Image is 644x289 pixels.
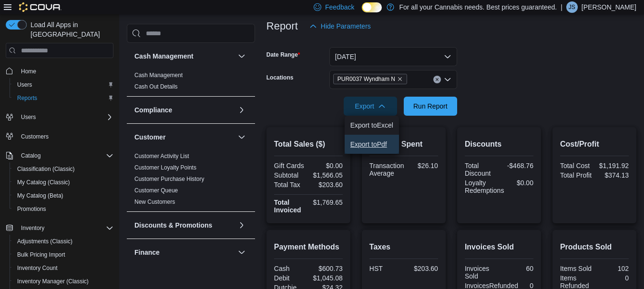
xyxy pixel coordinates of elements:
button: Classification (Classic) [10,162,117,176]
div: Transaction Average [369,162,404,177]
div: Cash [274,265,307,272]
h3: Compliance [134,105,172,115]
div: Items Sold [560,265,593,272]
a: Inventory Manager (Classic) [13,276,92,287]
span: Customers [21,133,49,140]
button: Cash Management [134,51,234,61]
button: Catalog [2,149,117,162]
button: Discounts & Promotions [236,219,247,231]
span: Inventory Manager (Classic) [13,276,113,287]
span: Hide Parameters [321,21,371,31]
span: Users [13,79,113,90]
span: Adjustments (Classic) [17,238,72,245]
span: Dark Mode [362,12,362,13]
div: Total Discount [465,162,497,177]
h2: Payment Methods [274,241,343,253]
div: HST [369,265,402,272]
span: Run Report [413,101,448,111]
span: Export to Pdf [350,140,393,148]
div: Loyalty Redemptions [465,179,504,194]
span: Customer Loyalty Points [134,164,196,171]
div: Total Tax [274,181,307,189]
button: Open list of options [444,76,451,83]
span: JS [569,1,575,13]
a: Home [17,66,40,77]
span: Users [21,113,36,121]
span: Reports [17,94,37,102]
h3: Report [266,20,298,32]
button: Hide Parameters [306,17,375,36]
p: [PERSON_NAME] [582,1,636,13]
button: Customers [2,130,117,143]
button: Adjustments (Classic) [10,235,117,248]
img: Cova [19,2,61,12]
div: 60 [501,265,533,272]
span: Inventory Manager (Classic) [17,278,89,285]
span: Home [17,65,113,77]
span: Feedback [325,2,354,12]
div: $1,566.05 [310,171,343,179]
span: Load All Apps in [GEOGRAPHIC_DATA] [27,20,113,39]
label: Date Range [266,51,300,59]
span: Customer Queue [134,187,178,194]
span: Catalog [17,150,113,161]
input: Dark Mode [362,2,382,12]
h2: Cost/Profit [560,139,629,150]
a: My Catalog (Beta) [13,190,67,201]
button: Bulk Pricing Import [10,248,117,261]
button: Reports [10,91,117,105]
button: Inventory [2,221,117,235]
button: My Catalog (Classic) [10,176,117,189]
span: Reports [13,92,113,104]
span: Cash Out Details [134,83,178,90]
div: Jay Stewart [566,1,578,13]
strong: Total Invoiced [274,199,301,214]
div: Total Profit [560,171,593,179]
button: Inventory [17,222,48,234]
button: Export toExcel [345,116,399,135]
button: Finance [134,248,234,257]
div: -$468.76 [501,162,533,169]
span: Classification (Classic) [13,163,113,175]
button: Home [2,64,117,78]
p: | [561,1,562,13]
div: $0.00 [508,179,533,187]
span: Users [17,111,113,123]
div: Debit [274,274,307,282]
span: Inventory Count [17,264,58,272]
span: PUR0037 Wyndham N [337,74,395,84]
a: My Catalog (Classic) [13,177,74,188]
span: Inventory Count [13,262,113,274]
button: Users [2,110,117,124]
a: Inventory Count [13,262,61,274]
a: Customer Queue [134,187,178,194]
a: Bulk Pricing Import [13,249,69,260]
div: $600.73 [310,265,343,272]
span: PUR0037 Wyndham N [333,74,407,84]
button: Export toPdf [345,135,399,154]
button: [DATE] [329,47,457,66]
button: Compliance [236,104,247,116]
label: Locations [266,74,294,81]
h2: Total Sales ($) [274,139,343,150]
button: Export [344,97,397,116]
div: Gift Cards [274,162,307,169]
div: $1,191.92 [596,162,629,169]
div: $203.60 [310,181,343,189]
span: Home [21,68,36,75]
span: Inventory [17,222,113,234]
a: Adjustments (Classic) [13,236,76,247]
button: Clear input [433,76,441,83]
span: My Catalog (Beta) [17,192,63,199]
button: Cash Management [236,50,247,62]
a: Customer Purchase History [134,176,204,182]
a: Customers [17,131,52,142]
div: 0 [596,274,629,282]
span: My Catalog (Beta) [13,190,113,201]
button: Inventory Count [10,261,117,275]
h2: Invoices Sold [465,241,533,253]
span: Bulk Pricing Import [17,251,65,259]
div: Customer [127,150,255,211]
button: Catalog [17,150,44,161]
span: Customer Purchase History [134,175,204,183]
